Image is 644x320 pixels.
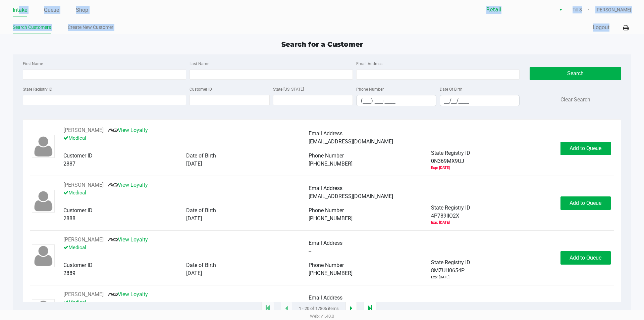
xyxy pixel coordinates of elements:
span: Add to Queue [570,255,601,261]
span: Email Address [309,240,342,246]
span: 1 - 20 of 17805 items [299,305,339,312]
span: Search for a Customer [281,40,363,48]
button: Add to Queue [560,196,611,210]
label: Last Name [190,61,209,67]
button: See customer info [63,290,104,299]
a: Create New Customer [68,23,113,32]
label: Customer ID [190,86,212,92]
span: -- [309,248,311,254]
span: Date of Birth [186,207,216,214]
span: 4P789IIO2X [431,212,459,220]
span: Date of Birth [186,152,216,159]
span: Web: v1.40.0 [310,314,334,319]
a: Search Customers [13,23,51,32]
span: Phone Number [309,207,344,214]
span: Retail [486,6,552,14]
label: First Name [23,61,43,67]
label: Email Address [356,61,382,67]
div: Medical card expired [431,220,450,226]
span: 2889 [63,270,75,276]
span: [DATE] [186,215,202,222]
span: [PHONE_NUMBER] [309,270,353,276]
span: [EMAIL_ADDRESS][DOMAIN_NAME] [309,193,393,199]
a: View Loyalty [108,127,148,133]
div: Medical card expired [431,165,450,171]
p: Medical [63,299,309,308]
span: 0N369MX9UJ [431,157,464,165]
a: Queue [44,5,59,15]
span: State Registry ID [431,259,470,266]
span: Email Address [309,130,342,137]
button: See customer info [63,181,104,189]
span: [DATE] [186,161,202,167]
span: Phone Number [309,262,344,268]
a: View Loyalty [108,236,148,243]
button: Add to Queue [560,142,611,155]
app-submit-button: Move to first page [261,302,274,315]
span: State Registry ID [431,150,470,156]
input: Format: (999) 999-9999 [357,95,436,106]
span: Customer ID [63,262,93,268]
kendo-maskedtextbox: Format: MM/DD/YYYY [440,95,520,106]
button: Search [530,67,621,80]
span: [DATE] [186,270,202,276]
span: [EMAIL_ADDRESS][DOMAIN_NAME] [309,138,393,145]
a: View Loyalty [108,182,148,188]
a: View Loyalty [108,291,148,298]
app-submit-button: Move to last page [364,302,376,315]
app-submit-button: Previous [281,302,292,315]
p: Medical [63,134,309,144]
a: Shop [76,5,88,15]
kendo-maskedtextbox: Format: (999) 999-9999 [356,95,436,106]
span: 2888 [63,215,75,222]
span: 2887 [63,161,75,167]
div: Exp: [DATE] [431,275,449,280]
span: [PHONE_NUMBER] [309,161,353,167]
span: Till 3 [573,6,595,13]
p: Medical [63,244,309,253]
span: Phone Number [309,152,344,159]
button: Select [556,4,566,16]
span: Email Address [309,294,342,301]
span: State Registry ID [431,204,470,211]
button: See customer info [63,126,104,134]
span: [PHONE_NUMBER] [309,215,353,222]
span: Email Address [309,185,342,191]
button: Clear Search [560,96,590,104]
label: State Registry ID [23,86,52,92]
span: Customer ID [63,207,93,214]
label: Phone Number [356,86,384,92]
label: Date Of Birth [440,86,463,92]
a: Intake [13,5,27,15]
span: Customer ID [63,152,93,159]
button: Add to Queue [560,251,611,265]
app-submit-button: Next [345,302,357,315]
span: Date of Birth [186,262,216,268]
span: 8MZUH0654P [431,267,465,275]
span: Add to Queue [570,145,601,151]
span: Add to Queue [570,200,601,206]
label: State [US_STATE] [273,86,304,92]
p: Medical [63,189,309,198]
button: See customer info [63,236,104,244]
button: Logout [593,24,609,32]
input: Format: MM/DD/YYYY [440,95,520,106]
span: [PERSON_NAME] [595,6,631,13]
